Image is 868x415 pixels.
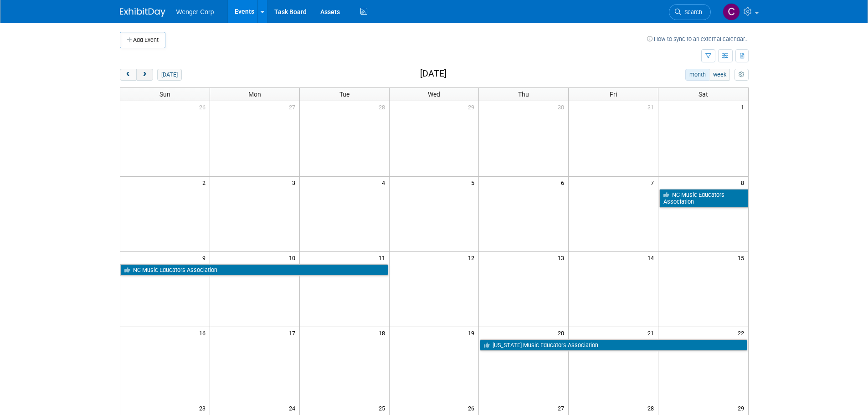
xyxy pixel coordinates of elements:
[120,32,165,48] button: Add Event
[518,91,529,98] span: Thu
[288,101,299,113] span: 27
[420,69,447,79] h2: [DATE]
[198,402,210,414] span: 23
[378,101,389,113] span: 28
[740,101,748,113] span: 1
[734,69,748,81] button: myCustomButton
[198,327,210,338] span: 16
[740,177,748,188] span: 8
[647,101,658,113] span: 31
[659,189,748,208] a: NC Music Educators Association
[288,402,299,414] span: 24
[291,177,299,188] span: 3
[467,402,478,414] span: 26
[428,91,440,98] span: Wed
[159,91,170,98] span: Sun
[560,177,568,188] span: 6
[120,8,165,17] img: ExhibitDay
[201,252,210,263] span: 9
[723,3,740,20] img: Cynde Bock
[378,252,389,263] span: 11
[120,264,388,276] a: NC Music Educators Association
[467,252,478,263] span: 12
[467,327,478,338] span: 19
[709,69,730,81] button: week
[647,252,658,263] span: 14
[737,252,748,263] span: 15
[737,402,748,414] span: 29
[737,327,748,338] span: 22
[557,402,568,414] span: 27
[681,9,702,15] span: Search
[378,402,389,414] span: 25
[480,339,747,351] a: [US_STATE] Music Educators Association
[557,327,568,338] span: 20
[378,327,389,338] span: 18
[176,8,214,15] span: Wenger Corp
[557,252,568,263] span: 13
[647,402,658,414] span: 28
[685,69,709,81] button: month
[647,36,749,42] a: How to sync to an external calendar...
[610,91,617,98] span: Fri
[248,91,261,98] span: Mon
[198,101,210,113] span: 26
[120,69,137,81] button: prev
[467,101,478,113] span: 29
[739,72,745,78] i: Personalize Calendar
[557,101,568,113] span: 30
[136,69,153,81] button: next
[699,91,708,98] span: Sat
[157,69,181,81] button: [DATE]
[470,177,478,188] span: 5
[650,177,658,188] span: 7
[381,177,389,188] span: 4
[669,4,711,20] a: Search
[647,327,658,338] span: 21
[201,177,210,188] span: 2
[288,327,299,338] span: 17
[288,252,299,263] span: 10
[339,91,349,98] span: Tue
